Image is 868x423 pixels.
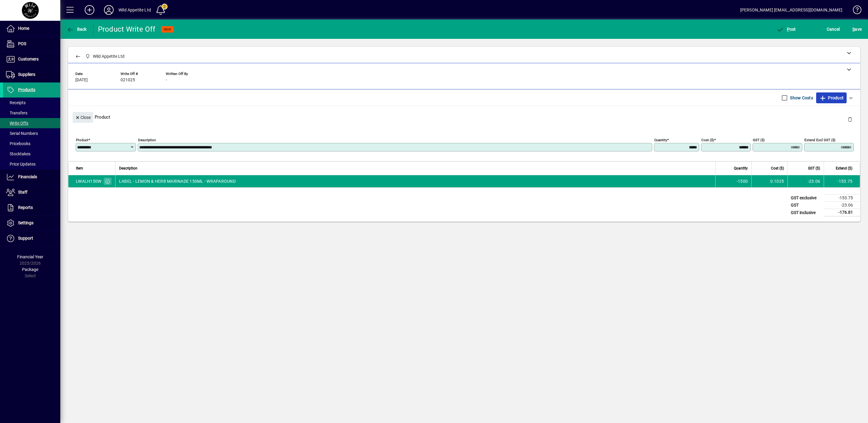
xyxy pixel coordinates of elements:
span: Description [119,165,137,172]
a: Staff [3,185,60,200]
td: GST inclusive [788,209,824,216]
a: Stocktakes [3,149,60,159]
button: Profile [99,5,118,15]
a: Write Offs [3,118,60,128]
span: Staff [18,190,27,194]
span: Write Offs [6,121,28,126]
button: Close [73,112,93,123]
td: GST [788,202,824,209]
span: Product [819,93,844,103]
app-page-header-button: Back [60,24,93,35]
span: Customers [18,57,39,61]
span: Support [18,236,33,241]
a: Price Updates [3,159,60,169]
span: Receipts [6,100,26,105]
span: Serial Numbers [6,131,38,136]
span: Stocktakes [6,151,30,156]
span: Financials [18,174,37,179]
span: Home [18,26,29,31]
span: Reports [18,205,33,210]
span: Products [18,87,35,92]
a: Receipts [3,98,60,108]
button: Back [65,24,88,35]
a: Customers [3,52,60,67]
span: Cancel [827,24,840,34]
span: NEW [164,27,171,31]
app-page-header-button: Close [71,114,95,120]
a: Transfers [3,108,60,118]
a: Pricebooks [3,138,60,149]
mat-label: GST ($) [753,138,765,142]
mat-label: Extend excl GST ($) [804,138,835,142]
td: -153.75 [824,175,860,187]
div: Product Write Off [98,24,155,34]
span: ave [852,24,862,34]
a: POS [3,36,60,51]
span: [DATE] [75,78,88,82]
span: GST ($) [808,165,820,172]
a: Settings [3,216,60,231]
td: -23.06 [824,202,860,209]
a: Financials [3,170,60,185]
div: [PERSON_NAME] [EMAIL_ADDRESS][DOMAIN_NAME] [740,5,842,15]
span: Financial Year [17,254,43,259]
a: Reports [3,200,60,215]
span: Pricebooks [6,141,30,146]
span: Back [67,27,87,32]
button: Cancel [825,24,841,35]
mat-label: Product [76,138,88,142]
td: -176.81 [824,209,860,216]
app-page-header-button: Delete [843,117,857,122]
span: Quantity [734,165,748,172]
span: ost [776,27,796,32]
div: Product [68,106,860,128]
button: Post [775,24,797,35]
span: POS [18,41,26,46]
mat-label: Cost ($) [701,138,714,142]
td: 0.1025 [751,175,788,187]
a: Home [3,21,60,36]
td: LABEL - LEMON & HERB MARINADE 150ML - WRAPAROUND [115,175,715,187]
a: Knowledge Base [848,1,860,21]
button: Save [851,24,863,35]
button: Add [80,5,99,15]
mat-label: Quantity [654,138,667,142]
span: 021025 [121,78,135,82]
a: Serial Numbers [3,128,60,138]
span: Price Updates [6,162,36,166]
td: -1500 [715,175,751,187]
mat-label: Description [138,138,156,142]
span: Cost ($) [771,165,784,172]
div: Wild Appetite Ltd [118,5,151,15]
td: -23.06 [788,175,824,187]
td: GST exclusive [788,194,824,202]
a: Suppliers [3,67,60,82]
span: Transfers [6,110,27,115]
a: Support [3,231,60,246]
span: Package [22,267,38,272]
span: Suppliers [18,72,35,77]
span: Settings [18,220,33,225]
td: -153.75 [824,194,860,202]
span: P [787,27,790,32]
span: Close [75,113,91,123]
label: Show Costs [789,95,813,101]
span: S [852,27,855,32]
span: Extend ($) [836,165,852,172]
span: - [166,78,167,82]
button: Delete [843,112,857,126]
div: LWALH150W [76,178,101,184]
button: Product [816,92,847,103]
span: Item [76,165,83,172]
